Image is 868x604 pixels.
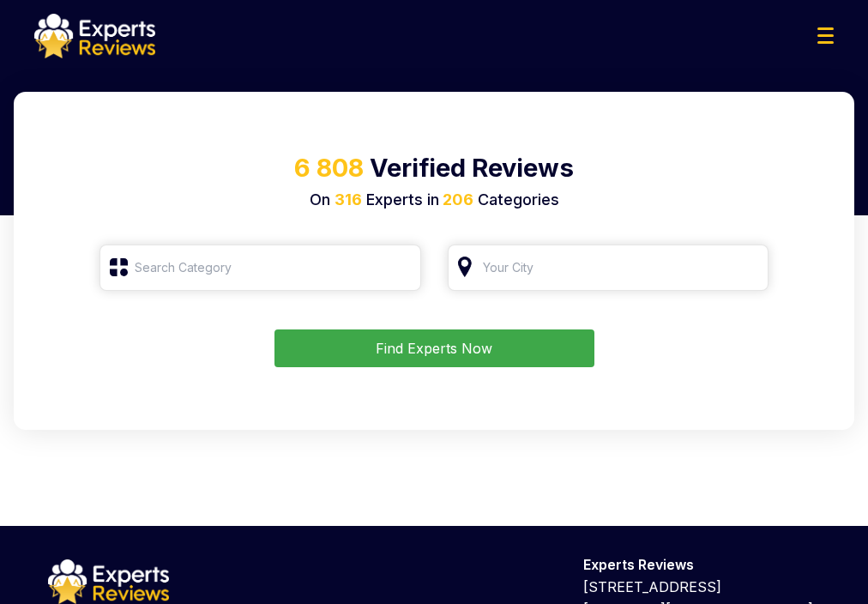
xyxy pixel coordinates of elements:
[817,27,834,44] img: Menu Icon
[448,245,769,291] input: Your City
[34,190,834,211] h4: On Experts in Categories
[335,190,362,208] span: 316
[294,153,364,183] span: 6 808
[99,245,421,291] input: Search Category
[274,329,594,367] button: Find Experts Now
[583,553,820,576] p: Experts Reviews
[34,14,155,58] img: logo
[583,576,820,598] p: [STREET_ADDRESS]
[48,559,169,604] img: logo
[439,190,473,208] span: 206
[34,154,834,190] h1: Verified Reviews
